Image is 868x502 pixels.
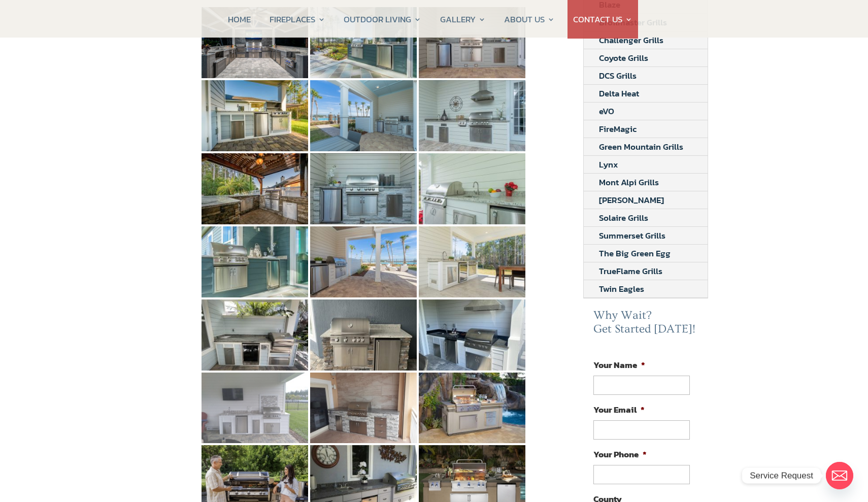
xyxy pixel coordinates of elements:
[419,80,525,151] img: 5
[202,299,308,371] img: 12
[593,359,645,371] label: Your Name
[584,49,663,66] a: Coyote Grills
[593,404,645,415] label: Your Email
[310,226,417,297] img: 10
[584,245,686,262] a: The Big Green Egg
[584,227,681,244] a: Summerset Grills
[584,156,633,173] a: Lynx
[584,138,698,155] a: Green Mountain Grills
[584,103,629,120] a: eVO
[310,153,417,224] img: 7
[419,7,525,78] img: 2
[584,120,652,138] a: FireMagic
[584,262,678,280] a: TrueFlame Grills
[202,80,308,151] img: 3
[419,299,525,371] img: 14
[593,449,647,460] label: Your Phone
[310,299,417,371] img: 13
[584,174,674,191] a: Mont Alpi Grills
[584,67,652,84] a: DCS Grills
[584,209,663,226] a: Solaire Grills
[419,226,525,297] img: 11
[584,85,654,102] a: Delta Heat
[202,153,308,224] img: 6
[202,7,308,78] img: 30
[310,80,417,151] img: 4
[584,31,679,49] a: Challenger Grills
[419,153,525,224] img: 8
[584,280,659,297] a: Twin Eagles
[593,309,698,342] h2: Why Wait? Get Started [DATE]!
[826,462,853,489] a: Email
[310,7,417,78] img: 1
[310,373,417,444] img: 16
[202,226,308,297] img: 9
[419,373,525,444] img: 17
[202,373,308,444] img: 15
[584,191,679,209] a: [PERSON_NAME]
